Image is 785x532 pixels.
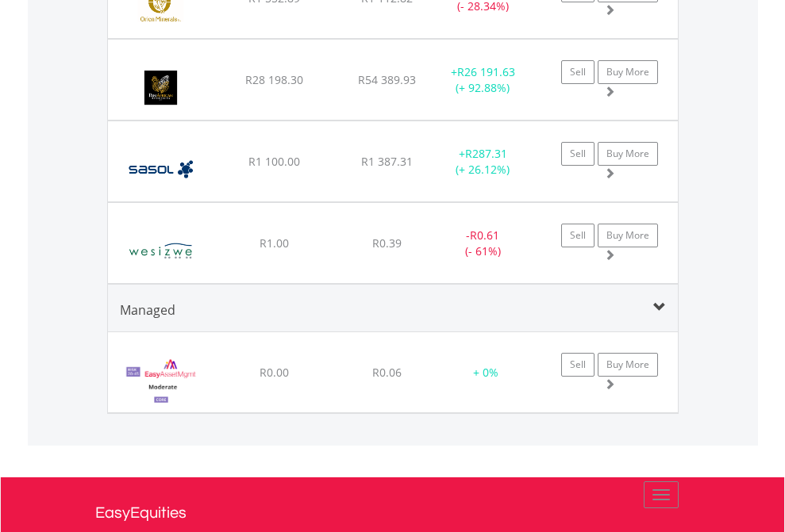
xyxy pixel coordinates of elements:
[120,301,175,319] span: Managed
[116,141,206,197] img: EQU.ZA.SOL.png
[433,64,533,96] div: + (+ 92.88%)
[433,146,533,178] div: + (+ 26.12%)
[361,154,413,169] span: R1 387.31
[116,59,206,116] img: EQU.ZA.PAN.png
[598,224,658,247] a: Buy More
[358,72,416,87] span: R54 389.93
[598,60,658,84] a: Buy More
[372,235,402,251] span: R0.39
[561,142,595,166] a: Sell
[457,64,515,79] span: R26 191.63
[248,154,300,169] span: R1 100.00
[470,228,499,243] span: R0.61
[260,235,289,251] span: R1.00
[561,353,595,377] a: Sell
[598,142,658,166] a: Buy More
[561,224,595,247] a: Sell
[116,223,206,279] img: EQU.ZA.WEZ.png
[561,60,595,84] a: Sell
[598,353,658,377] a: Buy More
[116,352,207,408] img: EMPBundle_CModerate.png
[433,228,533,259] div: - (- 61%)
[445,365,526,381] div: + 0%
[465,146,507,161] span: R287.31
[245,72,303,87] span: R28 198.30
[372,365,402,380] span: R0.06
[260,365,289,380] span: R0.00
